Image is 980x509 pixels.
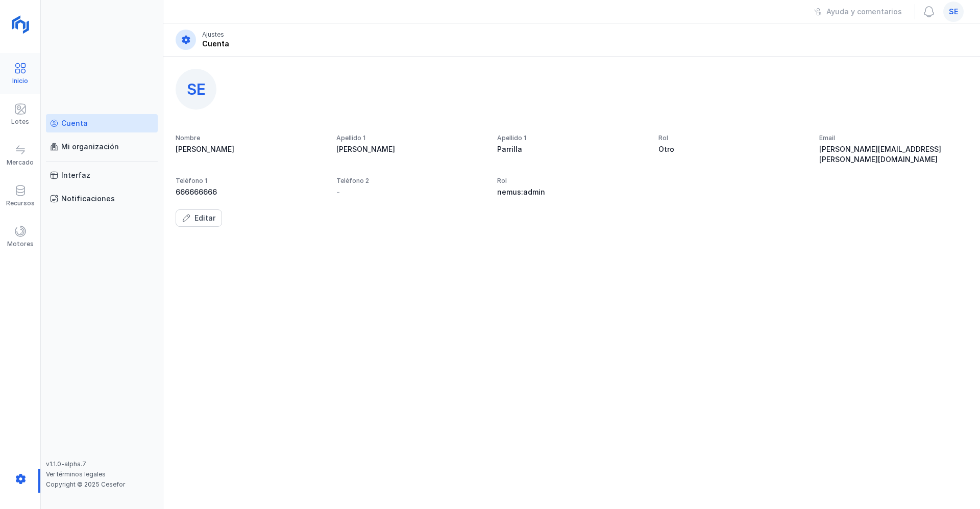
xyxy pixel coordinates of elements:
div: Lotes [11,118,29,126]
div: Teléfono 1 [176,177,324,185]
div: Interfaz [61,170,90,180]
a: Ver términos legales [46,470,106,478]
div: Cuenta [61,118,88,128]
a: Notificaciones [46,190,158,208]
a: Cuenta [46,114,158,132]
span: se [949,7,958,17]
a: Interfaz [46,166,158,184]
div: Notificaciones [61,194,115,204]
div: Recursos [6,199,35,207]
div: Apellido 1 [336,134,485,142]
img: logoRight.svg [8,12,33,37]
div: Cuenta [202,39,229,49]
a: Mi organización [46,138,158,156]
div: - [336,187,340,197]
div: Mi organización [61,142,119,152]
div: [PERSON_NAME] [336,144,485,154]
button: Editar [176,209,222,227]
div: [PERSON_NAME][EMAIL_ADDRESS][PERSON_NAME][DOMAIN_NAME] [819,144,968,165]
div: v1.1.0-alpha.7 [46,460,158,468]
span: Se [187,80,206,98]
div: Parrilla [497,144,646,154]
div: 666666666 [176,187,324,197]
div: Ajustes [202,31,224,39]
div: Ayuda y comentarios [826,7,902,17]
button: Ayuda y comentarios [807,3,909,20]
div: Mercado [7,158,34,167]
div: Motores [7,240,34,248]
div: Rol [658,134,807,142]
div: Teléfono 2 [336,177,485,185]
div: [PERSON_NAME] [176,144,324,154]
div: Copyright © 2025 Cesefor [46,480,158,489]
div: nemus:admin [497,187,646,197]
div: Apellido 1 [497,134,646,142]
div: Editar [194,213,215,223]
div: Nombre [176,134,324,142]
div: Otro [658,144,807,154]
div: Rol [497,177,646,185]
div: Email [819,134,968,142]
div: Inicio [12,77,28,85]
